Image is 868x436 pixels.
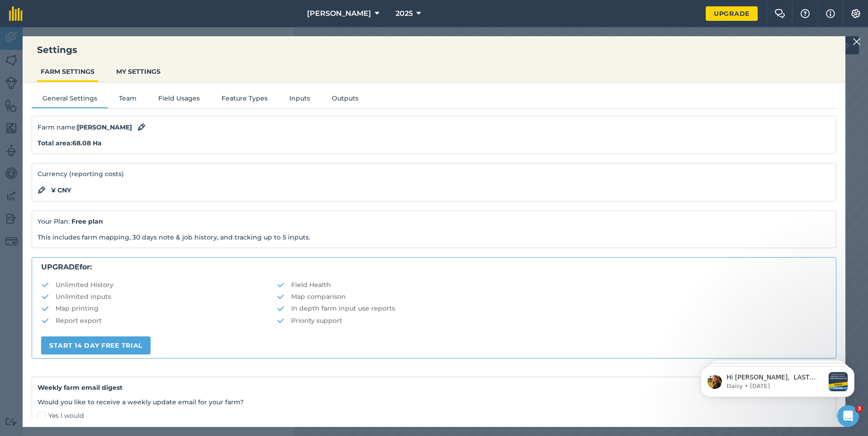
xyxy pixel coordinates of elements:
li: Report export [41,316,277,326]
li: In depth farm input use reports [277,303,827,313]
li: Field Health [277,280,827,290]
label: Yes I would [38,411,830,421]
iframe: Intercom notifications message [687,348,868,412]
button: Outputs [321,93,369,107]
h4: Weekly farm email digest [38,383,830,393]
span: 3 [856,405,863,412]
li: Unlimited History [41,280,277,290]
span: Farm name : [38,122,132,132]
strong: Total area : 68.08 Ha [38,139,102,147]
img: A cog icon [850,9,861,18]
span: 2025 [396,8,413,19]
li: Unlimited inputs [41,292,277,302]
p: This includes farm mapping, 30 days note & job history, and tracking up to 5 inputs. [38,232,830,242]
img: fieldmargin Logo [9,6,23,21]
button: Feature Types [211,93,278,107]
p: for: [41,261,827,273]
li: Map printing [41,303,277,313]
button: FARM SETTINGS [37,63,98,80]
li: Map comparison [277,292,827,302]
img: svg+xml;base64,PHN2ZyB4bWxucz0iaHR0cDovL3d3dy53My5vcmcvMjAwMC9zdmciIHdpZHRoPSIyMiIgaGVpZ2h0PSIzMC... [853,36,861,47]
strong: UPGRADE [41,263,80,271]
p: Currency (reporting costs) [38,169,830,179]
button: Team [108,93,147,107]
button: General Settings [32,93,108,107]
span: [PERSON_NAME] [307,8,371,19]
a: Upgrade [706,6,758,21]
p: Your Plan: [38,216,830,226]
strong: [PERSON_NAME] [77,123,132,131]
img: svg+xml;base64,PHN2ZyB4bWxucz0iaHR0cDovL3d3dy53My5vcmcvMjAwMC9zdmciIHdpZHRoPSIxNyIgaGVpZ2h0PSIxNy... [826,8,835,19]
strong: Free plan [71,217,103,225]
img: svg+xml;base64,PHN2ZyB4bWxucz0iaHR0cDovL3d3dy53My5vcmcvMjAwMC9zdmciIHdpZHRoPSIxOCIgaGVpZ2h0PSIyNC... [137,122,146,133]
img: A question mark icon [800,9,811,18]
h3: Settings [23,43,845,56]
img: svg+xml;base64,PHN2ZyB4bWxucz0iaHR0cDovL3d3dy53My5vcmcvMjAwMC9zdmciIHdpZHRoPSIxOCIgaGVpZ2h0PSIyNC... [38,185,46,196]
button: Field Usages [147,93,211,107]
iframe: Intercom live chat [837,405,859,427]
a: START 14 DAY FREE TRIAL [41,336,151,355]
strong: ¥ CNY [51,185,71,195]
p: Would you like to receive a weekly update email for your farm? [38,397,830,407]
img: Two speech bubbles overlapping with the left bubble in the forefront [774,9,785,18]
button: Inputs [278,93,321,107]
li: Priority support [277,316,827,326]
button: MY SETTINGS [113,63,164,80]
